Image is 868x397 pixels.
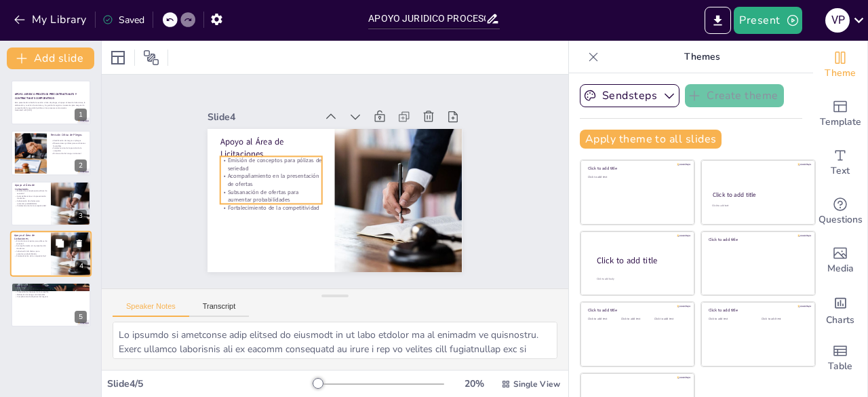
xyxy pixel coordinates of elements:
[813,285,867,334] div: Add charts and graphs
[10,231,92,277] div: 4
[220,188,322,204] p: Subsanación de ofertas para aumentar probabilidades
[51,133,87,137] p: Revisión Crítica de Pliegos
[102,14,144,26] div: Saved
[7,48,94,69] button: Add slide
[762,318,804,321] div: Click to add text
[15,189,47,194] p: Emisión de conceptos para pólizas de seriedad
[220,136,322,160] p: Apoyo al Área de Licitaciones
[827,261,854,276] span: Media
[813,236,867,285] div: Add images, graphics, shapes or video
[15,290,87,293] p: Protección de intereses de la compañía
[15,295,87,298] p: Cumplimiento de objetivos del negocio
[75,109,87,121] div: 1
[107,377,314,390] div: Slide 4 / 5
[11,282,91,327] div: 5
[831,164,850,178] span: Text
[208,111,315,124] div: Slide 4
[51,147,87,151] p: Fortalecimiento de la posición de la compañía
[580,84,679,107] button: Sendsteps
[15,288,87,290] p: Importancia de condiciones comerciales claras
[52,235,68,252] button: Duplicate Slide
[189,302,250,317] button: Transcript
[709,237,806,242] div: Click to add title
[51,151,87,154] p: Minimización del riesgo contractual
[14,233,47,241] p: Apoyo al Área de Licitaciones
[580,130,722,149] button: Apply theme to all slides
[813,41,867,90] div: Change the overall theme
[220,172,322,188] p: Acompañamiento en la presentación de ofertas
[597,277,682,280] div: Click to add body
[709,318,751,321] div: Click to add text
[15,102,87,109] p: Esta presentación aborda la revisión crítica de pliegos, el apoyo al área de licitaciones, la ela...
[825,8,850,33] div: v p
[14,255,47,258] p: Fortalecimiento de la competitividad
[734,7,802,34] button: Present
[75,261,87,273] div: 4
[14,250,47,254] p: Subsanación de ofertas para aumentar probabilidades
[15,293,87,296] p: Reducción de riesgos contractuales
[513,379,560,390] span: Single View
[709,307,806,313] div: Click to add title
[107,47,129,69] div: Layout
[10,9,92,31] button: My Library
[654,318,685,321] div: Click to add text
[15,195,47,200] p: Acompañamiento en la presentación de ofertas
[15,284,87,288] p: Elaboración y Revisión de Contratos
[604,41,800,73] p: Themes
[828,359,852,374] span: Table
[71,235,87,252] button: Delete Slide
[588,176,685,179] div: Click to add text
[15,183,47,191] p: Apoyo al Área de Licitaciones
[75,311,87,323] div: 5
[813,90,867,138] div: Add ready made slides
[705,7,731,34] button: Export to PowerPoint
[11,181,91,226] div: 3
[825,66,856,81] span: Theme
[458,377,490,390] div: 20 %
[220,204,322,212] p: Fortalecimiento de la competitividad
[14,240,47,244] p: Emisión de conceptos para pólizas de seriedad
[818,212,863,227] span: Questions
[113,322,557,359] textarea: Lo ipsumdo si ametconse adip elitsed do eiusmodt in ut labo etdolor ma al enimadm ve quisnostru. ...
[588,166,685,171] div: Click to add title
[588,307,685,313] div: Click to add title
[825,7,850,34] button: v p
[15,109,87,112] p: Generated with [URL]
[220,156,322,172] p: Emisión de conceptos para pólizas de seriedad
[597,254,684,266] div: Click to add title
[11,80,91,125] div: 1
[15,204,47,207] p: Fortalecimiento de la competitividad
[813,187,867,236] div: Get real-time input from your audience
[588,318,618,321] div: Click to add text
[713,191,803,199] div: Click to add title
[813,334,867,383] div: Add a table
[685,84,784,107] button: Create theme
[75,159,87,172] div: 2
[15,92,77,100] strong: APOYO JURIDICO PROCESOS PRECONTRACTUALES Y CONTRACTUALES CORPORATIVOS
[143,50,159,66] span: Position
[113,302,189,317] button: Speaker Notes
[14,245,47,250] p: Acompañamiento en la presentación de ofertas
[820,115,861,130] span: Template
[51,142,87,147] p: Observaciones jurídicas para condiciones favorables
[368,9,485,29] input: Insert title
[813,138,867,187] div: Add text boxes
[15,200,47,204] p: Subsanación de ofertas para aumentar probabilidades
[621,318,652,321] div: Click to add text
[826,313,854,328] span: Charts
[51,139,87,142] p: Identificación de riesgos en pliegos
[75,210,87,222] div: 3
[712,204,802,208] div: Click to add text
[11,130,91,175] div: 2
